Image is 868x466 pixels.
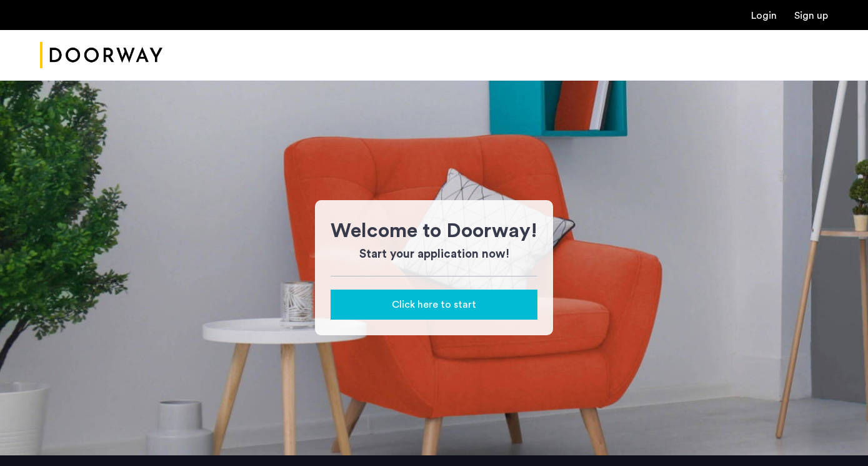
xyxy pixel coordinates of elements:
h3: Start your application now! [331,246,537,263]
a: Login [751,11,777,21]
a: Registration [794,11,828,21]
a: Cazamio Logo [40,32,162,79]
img: logo [40,32,162,79]
h1: Welcome to Doorway! [331,216,537,246]
span: Click here to start [392,297,476,312]
button: button [331,290,537,320]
